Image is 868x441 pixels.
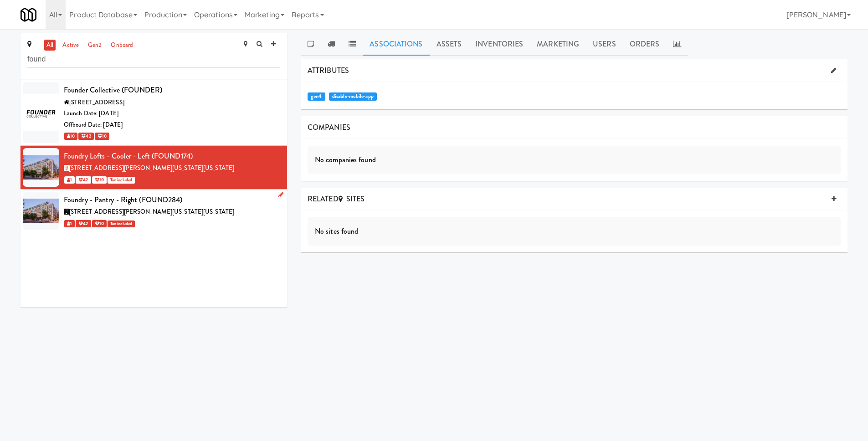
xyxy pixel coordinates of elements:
a: Marketing [530,33,586,56]
span: gen4 [308,92,325,101]
span: 1 [64,176,75,184]
a: Inventories [468,33,530,56]
li: Founder Collective (FOUNDER)[STREET_ADDRESS]Launch Date: [DATE]Offboard Date: [DATE] 10 42 10 [21,80,287,146]
span: 1 [64,220,75,227]
div: Founder Collective (FOUNDER) [64,83,280,97]
li: Foundry Lofts - Cooler - Left (FOUND174)[STREET_ADDRESS][PERSON_NAME][US_STATE][US_STATE] 1 42 10... [21,146,287,190]
span: 10 [95,133,109,140]
a: Associations [363,33,429,56]
span: 10 [64,133,77,140]
span: 42 [78,133,93,140]
div: No companies found [308,146,841,174]
li: Foundry - Pantry - Right (FOUND284)[STREET_ADDRESS][PERSON_NAME][US_STATE][US_STATE] 1 42 10Tax i... [21,190,287,233]
span: Tax included [108,177,135,184]
span: [STREET_ADDRESS] [69,98,124,107]
span: 10 [92,176,107,184]
span: [STREET_ADDRESS][PERSON_NAME][US_STATE][US_STATE] [69,207,234,216]
span: [STREET_ADDRESS][PERSON_NAME][US_STATE][US_STATE] [69,164,234,172]
span: 10 [92,220,107,227]
a: Users [586,33,623,56]
a: all [44,40,56,51]
span: ATTRIBUTES [308,65,349,76]
span: Tax included [108,220,135,227]
span: disable-mobile-app [329,92,377,101]
a: Orders [623,33,667,56]
span: 42 [76,176,91,184]
a: gen2 [86,40,104,51]
a: onboard [108,40,135,51]
div: Launch Date: [DATE] [64,108,280,119]
span: 42 [76,220,91,227]
div: No sites found [308,217,841,246]
div: Foundry Lofts - Cooler - Left (FOUND174) [64,149,280,163]
div: Foundry - Pantry - Right (FOUND284) [64,193,280,207]
span: RELATED SITES [308,194,365,204]
a: Assets [430,33,469,56]
input: Search site [27,51,280,68]
div: Offboard Date: [DATE] [64,119,280,131]
img: Micromart [21,7,36,23]
a: active [60,40,81,51]
span: COMPANIES [308,122,350,133]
